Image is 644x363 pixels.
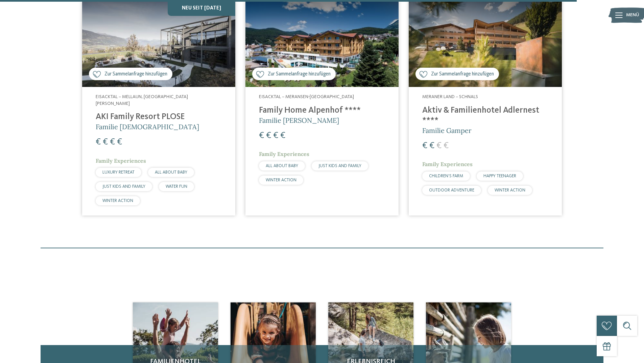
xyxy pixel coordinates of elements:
[245,1,399,87] img: Family Home Alpenhof ****
[96,122,199,131] span: Familie [DEMOGRAPHIC_DATA]
[96,112,222,122] h4: AKI Family Resort PLOSE
[422,106,548,126] h4: Aktiv & Familienhotel Adlernest ****
[259,131,264,140] span: €
[102,184,145,189] span: JUST KIDS AND FAMILY
[259,116,339,124] span: Familie [PERSON_NAME]
[422,126,472,135] span: Familie Gamper
[436,141,442,150] span: €
[318,164,361,168] span: JUST KIDS AND FAMILY
[273,131,278,140] span: €
[259,94,354,99] span: Eisacktal – Meransen-[GEOGRAPHIC_DATA]
[82,1,235,215] a: Familienhotels gesucht? Hier findet ihr die besten! Zur Sammelanfrage hinzufügen NEU seit [DATE] ...
[483,174,516,178] span: HAPPY TEENAGER
[266,131,271,140] span: €
[409,1,562,215] a: Familienhotels gesucht? Hier findet ihr die besten! Zur Sammelanfrage hinzufügen Meraner Land – S...
[82,1,235,87] img: Familienhotels gesucht? Hier findet ihr die besten!
[444,141,449,150] span: €
[110,138,115,146] span: €
[422,94,478,99] span: Meraner Land – Schnals
[495,188,525,192] span: WINTER ACTION
[431,71,494,78] span: Zur Sammelanfrage hinzufügen
[103,138,108,146] span: €
[96,157,146,164] span: Family Experiences
[409,1,562,87] img: Aktiv & Familienhotel Adlernest ****
[422,161,473,167] span: Family Experiences
[96,94,188,106] span: Eisacktal – Mellaun, [GEOGRAPHIC_DATA][PERSON_NAME]
[166,184,187,189] span: WATER FUN
[96,138,101,146] span: €
[117,138,122,146] span: €
[268,71,331,78] span: Zur Sammelanfrage hinzufügen
[429,141,434,150] span: €
[155,170,187,175] span: ALL ABOUT BABY
[259,151,309,157] span: Family Experiences
[422,141,427,150] span: €
[245,1,399,215] a: Familienhotels gesucht? Hier findet ihr die besten! Zur Sammelanfrage hinzufügen Eisacktal – Mera...
[266,178,296,182] span: WINTER ACTION
[429,174,463,178] span: CHILDREN’S FARM
[104,71,167,78] span: Zur Sammelanfrage hinzufügen
[280,131,285,140] span: €
[429,188,474,192] span: OUTDOOR ADVENTURE
[259,106,385,116] h4: Family Home Alpenhof ****
[102,199,133,203] span: WINTER ACTION
[266,164,298,168] span: ALL ABOUT BABY
[102,170,135,175] span: LUXURY RETREAT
